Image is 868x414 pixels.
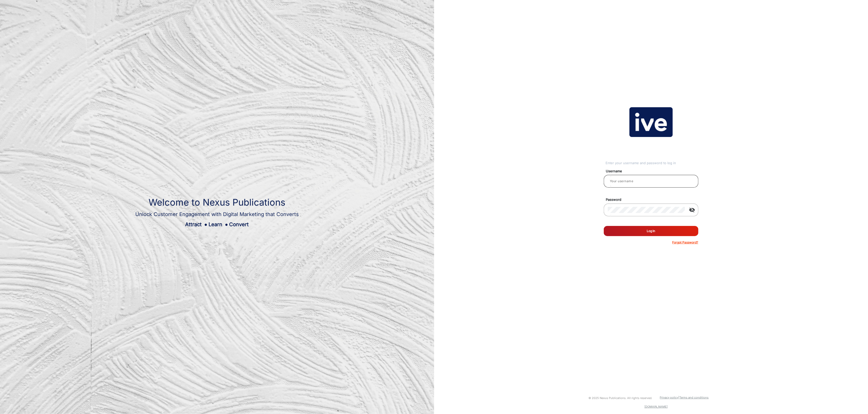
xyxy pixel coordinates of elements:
img: vmg-logo [629,107,673,137]
div: Enter your username and password to log in [606,161,698,166]
p: Forgot Password? [672,240,698,245]
mat-label: Username [602,169,704,174]
button: Log In [604,226,698,236]
mat-label: Password [602,197,704,202]
a: Privacy policy [660,396,679,399]
a: [DOMAIN_NAME] [644,405,668,408]
h1: Welcome to Nexus Publications [135,197,299,208]
div: Unlock Customer Engagement with Digital Marketing that Converts [135,210,299,218]
a: Terms and conditions [680,396,709,399]
span: ● [204,221,207,227]
span: ● [225,221,228,227]
mat-icon: visibility_off [686,207,698,213]
small: © 2025 Nexus Publications. All rights reserved. [589,396,652,400]
input: Your username [608,178,694,184]
a: | [679,396,680,399]
div: Attract Learn Convert [135,221,299,228]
